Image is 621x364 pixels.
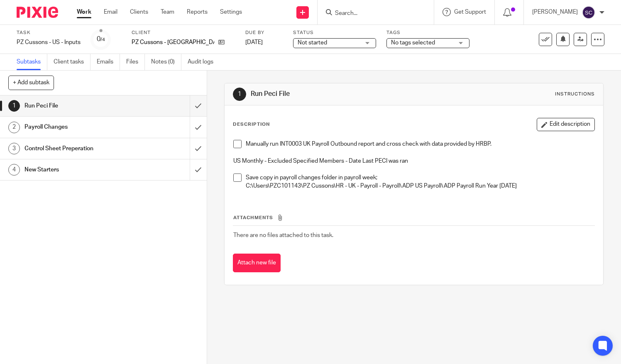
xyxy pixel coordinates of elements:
[8,100,20,112] div: 1
[220,8,242,16] a: Settings
[233,215,273,220] span: Attachments
[246,140,594,148] p: Manually run INT0003 UK Payroll Outbound report and cross check with data provided by HRBP.
[24,164,129,176] h1: New Starters
[537,118,595,131] button: Edit description
[555,91,595,98] div: Instructions
[8,143,20,154] div: 3
[161,8,174,16] a: Team
[17,54,47,70] a: Subtasks
[293,29,376,36] label: Status
[24,121,129,133] h1: Payroll Changes
[104,8,117,16] a: Email
[8,164,20,176] div: 4
[246,173,594,182] p: Save copy in payroll changes folder in payroll week;
[582,6,595,19] img: svg%3E
[334,10,409,17] input: Search
[24,100,129,112] h1: Run Peci File
[97,54,120,70] a: Emails
[532,8,578,16] p: [PERSON_NAME]
[188,54,220,70] a: Audit logs
[130,8,148,16] a: Clients
[24,142,129,155] h1: Control Sheet Preperation
[233,88,246,101] div: 1
[8,122,20,133] div: 2
[233,121,270,128] p: Description
[97,34,105,44] div: 0
[77,8,91,16] a: Work
[454,9,486,15] span: Get Support
[17,29,81,36] label: Task
[100,37,105,42] small: /4
[17,7,58,18] img: Pixie
[298,40,327,46] span: Not started
[233,157,594,165] p: US Monthly - Excluded Specified Members - Date Last PECI was ran
[132,38,214,46] p: PZ Cussons - [GEOGRAPHIC_DATA]
[246,182,594,190] p: C:\Users\PZC101143\PZ Cussons\HR - UK - Payroll - Payroll\ADP US Payroll\ADP Payroll Run Year [DATE]
[391,40,435,46] span: No tags selected
[386,29,469,36] label: Tags
[251,90,432,98] h1: Run Peci File
[132,29,235,36] label: Client
[8,76,54,90] button: + Add subtask
[126,54,145,70] a: Files
[54,54,90,70] a: Client tasks
[245,39,263,45] span: [DATE]
[187,8,208,16] a: Reports
[245,29,283,36] label: Due by
[233,254,281,272] button: Attach new file
[151,54,181,70] a: Notes (0)
[233,232,333,238] span: There are no files attached to this task.
[17,38,81,46] div: PZ Cussons - US - Inputs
